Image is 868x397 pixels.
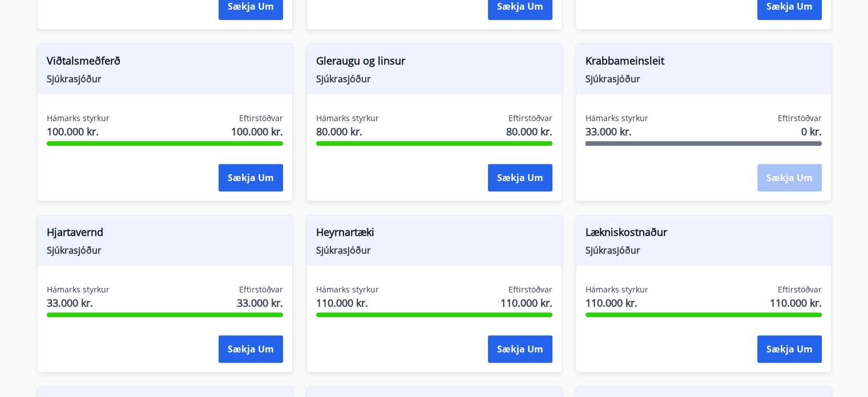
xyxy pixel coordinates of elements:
span: Lækniskostnaður [586,224,822,244]
button: Sækja um [219,164,283,191]
span: Eftirstöðvar [778,113,822,124]
span: 80.000 kr. [506,124,552,139]
span: Eftirstöðvar [508,284,552,295]
span: Viðtalsmeðferð [47,53,283,73]
span: Eftirstöðvar [508,113,552,124]
span: 0 kr. [801,124,822,139]
span: Eftirstöðvar [239,113,283,124]
span: 33.000 kr. [586,124,648,139]
span: Gleraugu og linsur [316,53,552,73]
span: Hámarks styrkur [47,284,110,295]
button: Sækja um [757,335,822,363]
span: Hámarks styrkur [586,284,648,295]
span: Krabbameinsleit [586,53,822,73]
span: Hámarks styrkur [316,284,379,295]
span: 80.000 kr. [316,124,379,139]
button: Sækja um [488,164,552,191]
span: Hámarks styrkur [586,113,648,124]
span: 110.000 kr. [316,295,379,310]
span: 110.000 kr. [770,295,822,310]
span: Sjúkrasjóður [316,73,552,85]
span: Eftirstöðvar [778,284,822,295]
span: Heyrnartæki [316,224,552,244]
span: Sjúkrasjóður [586,73,822,85]
span: 33.000 kr. [47,295,110,310]
span: Sjúkrasjóður [47,73,283,85]
span: 33.000 kr. [237,295,283,310]
span: 100.000 kr. [47,124,110,139]
span: Sjúkrasjóður [586,244,822,256]
span: Sjúkrasjóður [47,244,283,256]
span: 110.000 kr. [500,295,552,310]
span: 110.000 kr. [586,295,648,310]
button: Sækja um [219,335,283,363]
span: 100.000 kr. [231,124,283,139]
span: Hámarks styrkur [316,113,379,124]
span: Hjartavernd [47,224,283,244]
span: Eftirstöðvar [239,284,283,295]
span: Sjúkrasjóður [316,244,552,256]
span: Hámarks styrkur [47,113,110,124]
button: Sækja um [488,335,552,363]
